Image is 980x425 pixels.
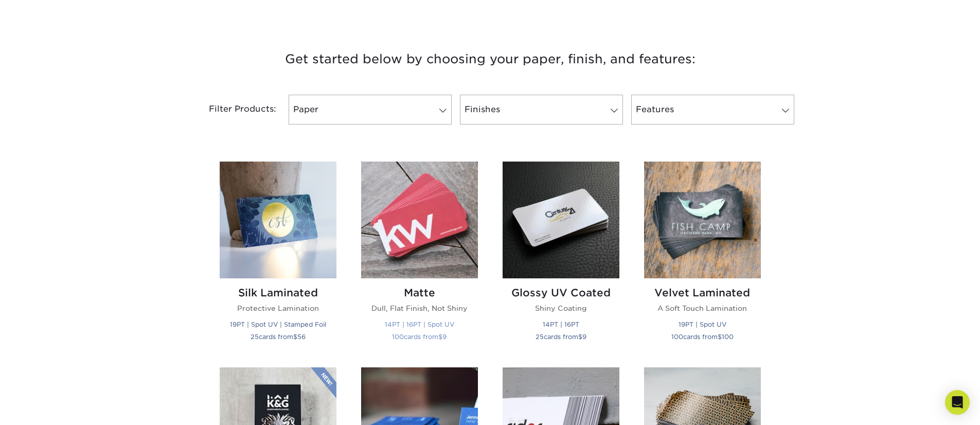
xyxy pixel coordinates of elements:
small: cards from [536,333,586,341]
a: Features [631,95,794,125]
span: 56 [297,333,306,341]
div: Open Intercom Messenger [945,390,970,415]
small: 19PT | Spot UV | Stamped Foil [230,321,326,328]
h2: Silk Laminated [220,287,336,299]
h2: Velvet Laminated [644,287,761,299]
img: Silk Laminated Business Cards [220,162,336,278]
img: New Product [311,367,336,398]
span: $ [718,333,722,341]
a: Paper [289,95,452,125]
span: 9 [582,333,586,341]
span: $ [293,333,297,341]
small: 19PT | Spot UV [679,321,726,328]
img: Velvet Laminated Business Cards [644,162,761,278]
p: A Soft Touch Lamination [644,303,761,313]
a: Glossy UV Coated Business Cards Glossy UV Coated Shiny Coating 14PT | 16PT 25cards from$9 [503,162,619,355]
a: Finishes [460,95,623,125]
small: cards from [671,333,734,341]
small: cards from [251,333,306,341]
span: $ [578,333,582,341]
small: cards from [392,333,447,341]
img: Matte Business Cards [361,162,478,278]
p: Protective Lamination [220,303,336,313]
span: 25 [251,333,259,341]
small: 14PT | 16PT [543,321,579,328]
h2: Glossy UV Coated [503,287,619,299]
img: Glossy UV Coated Business Cards [503,162,619,278]
p: Dull, Flat Finish, Not Shiny [361,303,478,313]
span: $ [438,333,442,341]
div: Filter Products: [182,95,284,125]
a: Matte Business Cards Matte Dull, Flat Finish, Not Shiny 14PT | 16PT | Spot UV 100cards from$9 [361,162,478,355]
span: 100 [392,333,404,341]
small: 14PT | 16PT | Spot UV [385,321,454,328]
span: 9 [442,333,447,341]
a: Velvet Laminated Business Cards Velvet Laminated A Soft Touch Lamination 19PT | Spot UV 100cards ... [644,162,761,355]
a: Silk Laminated Business Cards Silk Laminated Protective Lamination 19PT | Spot UV | Stamped Foil ... [220,162,336,355]
span: 25 [536,333,544,341]
h2: Matte [361,287,478,299]
span: 100 [722,333,734,341]
h3: Get started below by choosing your paper, finish, and features: [189,36,791,82]
p: Shiny Coating [503,303,619,313]
span: 100 [671,333,683,341]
